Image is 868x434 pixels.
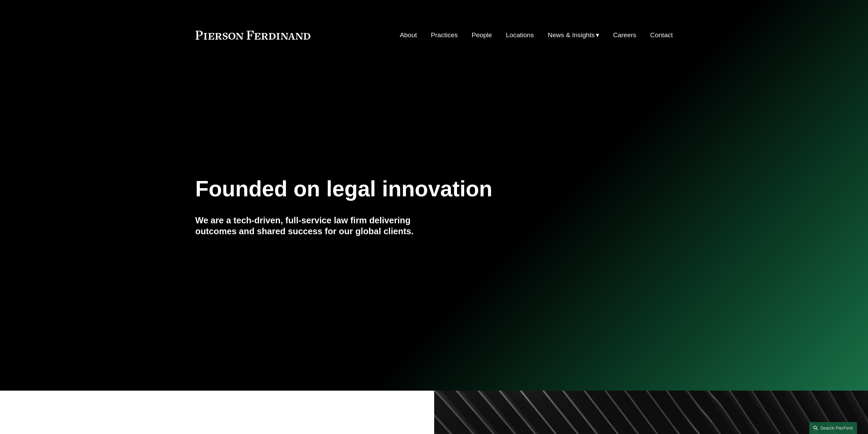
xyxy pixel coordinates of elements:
a: Search this site [809,422,857,434]
a: About [400,29,417,42]
a: folder dropdown [548,29,599,42]
a: Practices [431,29,458,42]
h4: We are a tech-driven, full-service law firm delivering outcomes and shared success for our global... [195,215,434,237]
span: News & Insights [548,29,595,41]
a: People [472,29,492,42]
a: Careers [613,29,636,42]
h1: Founded on legal innovation [195,177,593,201]
a: Contact [650,29,673,42]
a: Locations [506,29,534,42]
